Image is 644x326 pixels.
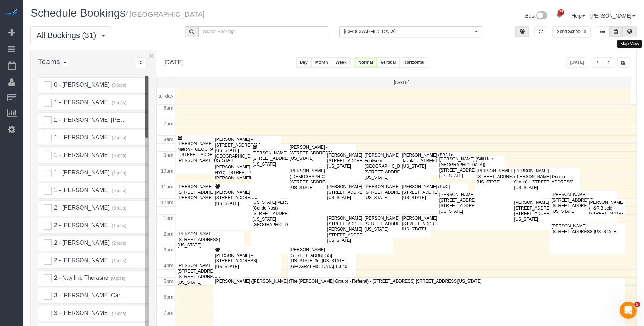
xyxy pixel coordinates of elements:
span: 5pm [164,278,173,284]
small: (1 jobs) [111,100,126,105]
div: [PERSON_NAME] (Aviator Nation - [GEOGRAPHIC_DATA]) - [STREET_ADDRESS][PERSON_NAME][US_STATE] [177,141,242,163]
span: 1 - [PERSON_NAME] [53,152,109,158]
div: [PERSON_NAME] (Naot Footwear [GEOGRAPHIC_DATA]) - [STREET_ADDRESS][US_STATE] [364,153,429,180]
small: (1 jobs) [111,171,126,176]
div: [PERSON_NAME] - [STREET_ADDRESS] 2h, [US_STATE][GEOGRAPHIC_DATA] [215,137,279,159]
div: [PERSON_NAME] - [STREET_ADDRESS][US_STATE] [476,168,541,185]
a: Help [571,13,585,19]
div: [PERSON_NAME] - [STREET_ADDRESS][US_STATE] [252,150,317,167]
span: 4pm [164,263,173,268]
div: [PERSON_NAME] - [STREET_ADDRESS] [STREET_ADDRESS][US_STATE] [439,192,504,214]
img: New interface [535,11,547,21]
span: 3pm [164,247,173,253]
h2: [DATE] [163,57,184,66]
span: 2 - [PERSON_NAME] [53,222,109,228]
span: 7am [164,121,173,126]
span: 2 - [PERSON_NAME] [53,257,109,263]
button: Week [332,57,351,68]
span: 0 - [PERSON_NAME] [53,82,109,88]
input: Search Bookings.. [198,26,328,37]
span: 6pm [164,294,173,300]
small: (0 jobs) [111,311,126,316]
button: Month [311,57,332,68]
a: Beta [525,13,548,19]
button: [DATE] [566,57,588,68]
span: 1 - [PERSON_NAME] [PERSON_NAME] [53,117,158,123]
div: [PERSON_NAME] - [STREET_ADDRESS][US_STATE] 3g, [US_STATE], [GEOGRAPHIC_DATA] 10040 [289,247,354,269]
div: [PERSON_NAME] - [STREET_ADDRESS][US_STATE] [327,184,392,201]
div: [PERSON_NAME] - [STREET_ADDRESS] [STREET_ADDRESS][US_STATE] [551,192,616,214]
div: [PERSON_NAME] - [STREET_ADDRESS][US_STATE] [215,253,279,269]
div: [PERSON_NAME] - [STREET_ADDRESS][US_STATE] [177,231,242,248]
span: Schedule Bookings [30,7,125,19]
button: Horizontal [399,57,428,68]
span: 3 - [PERSON_NAME] [53,310,109,316]
small: (1 jobs) [111,223,126,228]
span: 2 - [PERSON_NAME] [53,240,109,246]
button: × [149,51,154,61]
div: [PERSON_NAME] (Still Here [GEOGRAPHIC_DATA]) - [STREET_ADDRESS][US_STATE] [439,157,504,179]
span: 1pm [164,215,173,221]
div: [PERSON_NAME] - [STREET_ADDRESS][PERSON_NAME] [STREET_ADDRESS][US_STATE] [327,216,392,243]
div: [PERSON_NAME] - [STREET_ADDRESS][PERSON_NAME] [177,184,242,201]
div: [PERSON_NAME] (H&R Block) - [STREET_ADDRESS] [588,200,623,216]
div: [PERSON_NAME] ([PERSON_NAME] Design Group) - [STREET_ADDRESS][US_STATE] [514,168,579,191]
div: [PERSON_NAME] - [STREET_ADDRESS][US_STATE] [364,216,429,232]
button: Day [296,57,312,68]
div: [PERSON_NAME] (Still Here NYC) - [STREET_ADDRESS][PERSON_NAME][US_STATE] [215,164,279,181]
button: All Bookings (31) [30,26,111,44]
span: 8am [164,136,173,142]
small: (0 jobs) [111,188,126,193]
div: [PERSON_NAME] - [STREET_ADDRESS][US_STATE] [289,145,354,161]
div: [PERSON_NAME] - [STREET_ADDRESS][US_STATE] [215,190,279,206]
span: 5 [634,302,640,307]
span: all-day [159,93,173,99]
ol: All Locations [339,26,483,37]
span: All Bookings (31) [37,31,100,40]
div: [PERSON_NAME] (PwC) - [STREET_ADDRESS][US_STATE] [402,184,466,201]
div: [US_STATE][PERSON_NAME] (Conde Nast) - [STREET_ADDRESS] N5p, [US_STATE][GEOGRAPHIC_DATA] [252,200,317,227]
span: 12pm [161,200,173,205]
span: [DATE] [394,80,409,85]
button: [GEOGRAPHIC_DATA] [339,26,483,37]
small: (1 jobs) [111,258,126,263]
span: 11am [161,184,173,190]
span: 1 - [PERSON_NAME] [53,99,109,105]
iframe: Intercom live chat [620,302,637,319]
i: Sort Teams [140,61,142,65]
small: (0 jobs) [110,276,125,281]
div: [PERSON_NAME] - [STREET_ADDRESS] [STREET_ADDRESS][US_STATE] [514,200,579,222]
small: (2 jobs) [111,135,126,140]
span: 2 - [PERSON_NAME] [53,205,109,211]
small: (0 jobs) [111,153,126,158]
small: (2 jobs) [111,241,126,246]
div: [PERSON_NAME] (BBJ La Tavola) - [STREET_ADDRESS][US_STATE] [402,153,466,169]
small: (0 jobs) [111,206,126,211]
button: Normal [354,57,377,68]
div: [PERSON_NAME] - [STREET_ADDRESS][US_STATE] [327,153,392,169]
img: Automaid Logo [4,7,19,17]
small: / [GEOGRAPHIC_DATA] [125,10,205,18]
div: [PERSON_NAME] ([PERSON_NAME] (The [PERSON_NAME] Group) - Referral) - [STREET_ADDRESS] [STREET_ADD... [215,279,623,284]
span: [GEOGRAPHIC_DATA] [344,28,474,35]
div: [PERSON_NAME] - [STREET_ADDRESS][US_STATE] [364,184,429,201]
span: Teams [38,57,60,66]
span: 1 - [PERSON_NAME] [53,187,109,193]
div: [PERSON_NAME] ([DEMOGRAPHIC_DATA]) - [STREET_ADDRESS][US_STATE] [289,168,354,191]
div: [PERSON_NAME] - [STREET_ADDRESS][US_STATE] [551,224,623,235]
a: 35 [552,7,566,23]
span: 1 - [PERSON_NAME] [53,169,109,176]
span: 1 - [PERSON_NAME] [53,134,109,140]
button: Send Schedule [552,26,591,37]
a: [PERSON_NAME] [590,13,635,19]
div: [PERSON_NAME] - [STREET_ADDRESS] [STREET_ADDRESS][US_STATE] [177,263,242,285]
div: Map View [617,40,642,48]
span: 2 - Nayiline Therasne [53,275,108,281]
small: (0 jobs) [111,83,126,88]
span: 9am [164,152,173,158]
span: 10am [161,168,173,174]
span: 3 - [PERSON_NAME] Carolina [PERSON_NAME] [53,292,181,298]
div: ... [135,57,147,68]
span: 7pm [164,310,173,316]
